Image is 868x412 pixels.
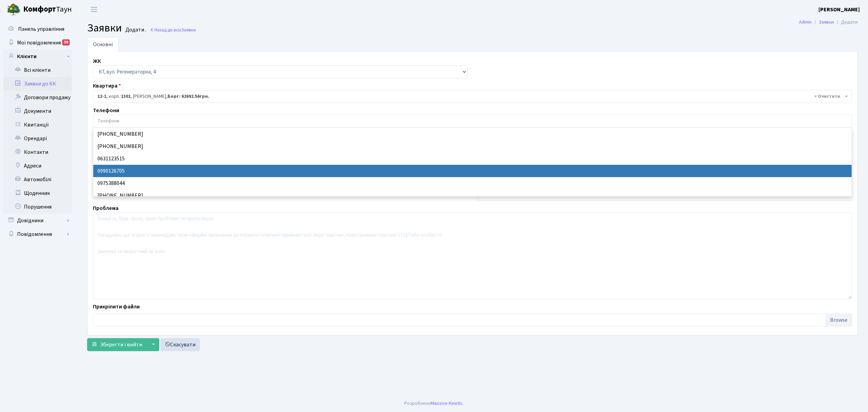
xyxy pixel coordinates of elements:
a: Порушення [3,200,72,214]
span: Заявки [87,20,122,36]
a: Мої повідомлення39 [3,36,72,50]
label: Квартира [93,82,121,90]
b: 1301 [121,93,131,100]
span: Заявки [181,27,196,33]
li: [PHONE_NUMBER] [93,140,851,152]
a: Заявки [819,18,834,26]
a: Панель управління [3,22,72,36]
a: Заявки до КК [3,77,72,91]
a: Адреси [3,159,72,173]
a: Admin [799,18,812,26]
a: Автомобілі [3,173,72,186]
a: Клієнти [3,50,72,63]
a: Massive Kinetic [431,400,463,407]
label: ЖК [93,57,101,65]
a: Всі клієнти [3,63,72,77]
a: Контакти [3,145,72,159]
span: Зберегти і вийти [100,341,142,348]
div: Розроблено . [404,400,464,407]
a: Скасувати [160,338,200,351]
button: Переключити навігацію [85,4,103,15]
li: 0631123515 [93,152,851,165]
input: Телефони [93,115,852,127]
a: Повідомлення [3,227,72,241]
label: Телефони [93,106,119,115]
button: Зберегти і вийти [87,338,147,351]
span: Мої повідомлення [17,39,61,46]
a: Назад до всіхЗаявки [150,27,196,33]
nav: breadcrumb [789,15,868,29]
a: [PERSON_NAME] [818,5,860,14]
a: Квитанції [3,118,72,132]
span: Таун [23,4,72,15]
span: <b>12-1</b>, корп.: <b>1301</b>, Мацвейко Анна Сергіївна, <b>Борг: 62692.56грн.</b> [93,90,852,103]
b: 12-1 [97,93,106,100]
a: Основні [87,37,119,52]
a: Щоденник [3,186,72,200]
a: Довідники [3,214,72,227]
div: 39 [62,39,70,45]
li: [PHONE_NUMBER] [93,128,851,140]
li: Додати [834,18,858,26]
label: Проблема [93,204,119,212]
a: Договори продажу [3,91,72,104]
label: Прикріпити файли [93,303,140,311]
li: 0990126705 [93,165,851,177]
a: Орендарі [3,132,72,145]
li: [PHONE_NUMBER] [93,189,851,202]
span: <b>12-1</b>, корп.: <b>1301</b>, Мацвейко Анна Сергіївна, <b>Борг: 62692.56грн.</b> [97,93,843,100]
span: Панель управління [18,25,64,33]
b: Борг: 62692.56грн. [167,93,209,100]
b: Комфорт [23,4,56,15]
li: 0975388044 [93,177,851,189]
b: [PERSON_NAME] [818,6,860,13]
span: Видалити всі елементи [814,93,840,100]
img: logo.png [7,3,21,16]
small: Додати . [124,27,146,33]
a: Документи [3,104,72,118]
